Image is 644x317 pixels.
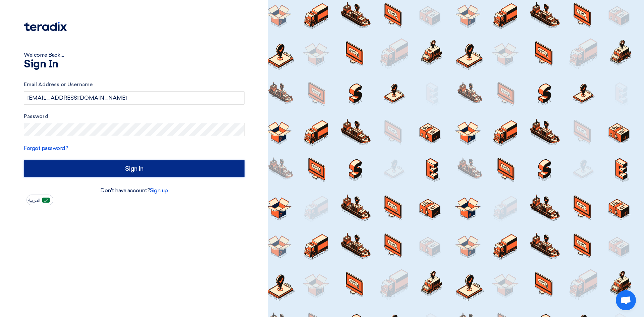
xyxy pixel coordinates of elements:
label: Email Address or Username [24,81,245,89]
div: Open chat [616,290,636,310]
span: العربية [28,198,40,203]
a: Sign up [150,187,168,194]
img: Teradix logo [24,22,67,31]
label: Password [24,113,245,120]
h1: Sign In [24,59,245,70]
button: العربية [26,195,53,205]
input: Sign in [24,160,245,177]
div: Welcome Back ... [24,51,245,59]
a: Forgot password? [24,145,68,151]
input: Enter your business email or username [24,91,245,105]
div: Don't have account? [24,187,245,195]
img: ar-AR.png [42,198,50,203]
